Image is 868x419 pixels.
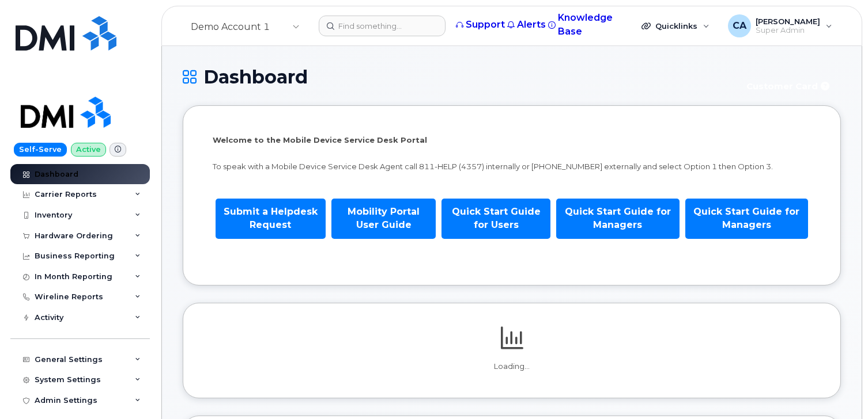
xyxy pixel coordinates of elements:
[213,135,811,146] p: Welcome to the Mobile Device Service Desk Portal
[557,199,680,234] a: Quick Start Guide for Managers
[204,356,820,367] p: Loading...
[213,161,811,172] p: To speak with a Mobile Device Service Desk Agent call 811-HELP (4357) internally or [PHONE_NUMBER...
[331,199,436,234] a: Mobility Portal User Guide
[216,199,326,234] a: Submit a Helpdesk Request
[442,199,551,234] a: Quick Start Guide for Users
[183,67,731,87] h1: Dashboard
[685,199,808,234] a: Quick Start Guide for Managers
[737,76,841,96] button: Customer Card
